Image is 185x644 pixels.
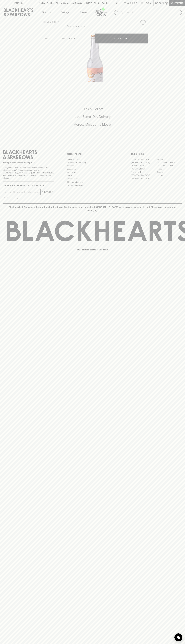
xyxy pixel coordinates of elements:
p: 0 [166,2,167,4]
h5: Click & Collect [3,107,182,111]
p: We will never spam you [3,197,54,199]
p: OUR STORES [131,152,182,156]
button: Add to wishlist [67,25,84,28]
p: Bottle [69,37,76,40]
a: [GEOGRAPHIC_DATA] [156,164,182,167]
p: ADD TO CART [114,37,128,40]
p: Tastings [61,11,69,14]
a: Prahran [156,174,182,177]
a: FAQ's [67,174,118,177]
p: Stores [80,11,87,14]
img: 34137.png [41,27,148,82]
a: [PERSON_NAME] [131,167,156,170]
p: Checkout [171,2,183,5]
p: Shop [42,11,47,14]
p: OTHER AREAS [67,152,118,156]
h5: Across Melbourne Metro [3,122,182,127]
a: [GEOGRAPHIC_DATA] [131,177,156,180]
a: Brunswick West [131,164,156,167]
div: Bottle [68,36,95,41]
a: Braddon [156,158,182,161]
a: Tastings [56,6,74,18]
a: [GEOGRAPHIC_DATA] [131,161,156,164]
a: Stores [74,6,93,18]
p: SUBSCRIBE [42,191,53,194]
p: Wishlist [127,2,137,5]
a: Gift Cards [67,171,118,174]
a: Privacy Policy [67,177,118,180]
p: It is against the law to sell or supply alcohol to, or to obtain alcohol on behalf of a person un... [3,166,54,179]
a: Business & Bulk Gifting [67,161,118,164]
a: Terms & Conditions [67,184,118,187]
a: Bottle Drop FAQ's [67,158,118,161]
a: Fitzroy [156,167,182,170]
button: Shop [37,6,56,18]
a: SHOP [52,21,57,23]
p: FIND US [14,2,23,5]
button: ADD TO CART [95,34,148,43]
a: Shipping Information [67,180,118,184]
p: Login [145,2,151,5]
input: e.g. jane@blackheartsandsparrows.com.au [5,190,40,194]
p: Subscribe to The Blackhearts Newsletter [3,184,54,187]
p: $0.00 [155,2,162,5]
a: HOME [44,21,50,23]
img: bubble-icon [177,636,180,639]
h5: Uber Same-Day Delivery [3,114,182,119]
p: Sibling owned and run since [DATE] [3,161,54,164]
strong: Liquor License #32064953 [29,172,53,174]
input: Try "Pinot noir" [121,10,180,15]
a: Fitzroy North [131,170,156,174]
a: [GEOGRAPHIC_DATA] [131,158,156,161]
button: SUBSCRIBE [41,189,54,195]
button: Add to wishlist [139,19,147,26]
a: Contact Us [67,167,118,171]
a: [GEOGRAPHIC_DATA] [156,161,182,164]
p: Blackhearts & Sparrows acknowledges the traditional Custodians of land throughout [GEOGRAPHIC_DAT... [5,206,180,212]
a: Geelong [156,170,182,174]
a: [GEOGRAPHIC_DATA] [131,174,156,177]
div: Call to action block [3,96,182,141]
a: Careers [67,164,118,167]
